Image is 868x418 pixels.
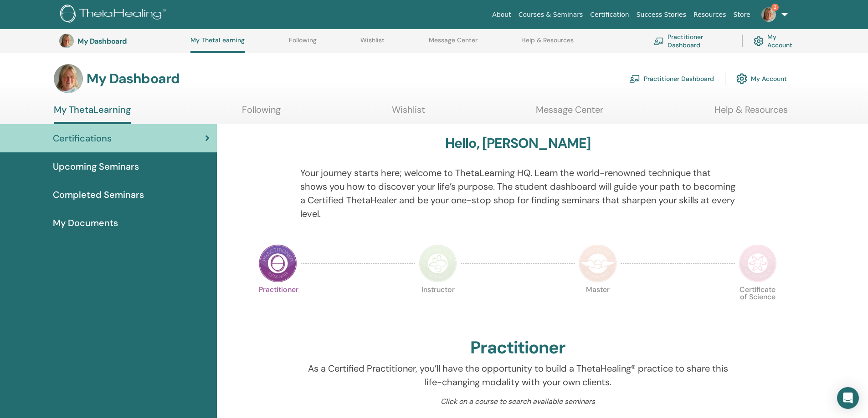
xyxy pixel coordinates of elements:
p: Your journey starts here; welcome to ThetaLearning HQ. Learn the world-renowned technique that sh... [300,166,735,221]
span: Upcoming Seminars [53,160,139,173]
a: My ThetaLearning [54,104,131,124]
h2: Practitioner [470,337,565,358]
a: Wishlist [392,104,425,122]
a: My ThetaLearning [190,36,245,53]
img: cog.svg [754,34,764,48]
a: Help & Resources [714,104,788,122]
p: Master [579,286,617,324]
a: Wishlist [360,36,385,51]
p: Instructor [419,286,457,324]
img: cog.svg [736,71,747,86]
p: Click on a course to search available seminars [300,396,735,407]
a: Message Center [429,36,478,51]
a: Certification [586,6,632,23]
img: chalkboard-teacher.svg [629,75,640,83]
img: Practitioner [259,244,297,282]
a: About [488,6,514,23]
p: As a Certified Practitioner, you’ll have the opportunity to build a ThetaHealing® practice to sha... [300,362,735,389]
img: chalkboard-teacher.svg [654,37,664,45]
a: Practitioner Dashboard [629,69,714,89]
a: My Account [736,69,787,89]
img: Master [579,244,617,282]
a: Courses & Seminars [515,6,587,23]
a: Following [289,36,317,51]
span: 2 [771,4,779,11]
img: Certificate of Science [739,244,777,282]
img: default.jpg [54,64,83,93]
img: default.jpg [761,7,776,22]
span: Completed Seminars [53,188,144,201]
a: My Account [754,31,800,51]
a: Message Center [536,104,603,122]
h3: My Dashboard [77,37,169,45]
h3: My Dashboard [87,71,180,87]
a: Success Stories [633,6,690,23]
a: Practitioner Dashboard [654,31,731,51]
img: logo.png [60,5,169,25]
a: Store [730,6,754,23]
p: Certificate of Science [739,286,777,324]
a: Following [242,104,281,122]
div: Open Intercom Messenger [837,387,859,409]
img: default.jpg [59,34,74,48]
span: Certifications [53,131,112,145]
span: My Documents [53,216,118,230]
a: Resources [690,6,730,23]
h3: Hello, [PERSON_NAME] [445,135,591,151]
img: Instructor [419,244,457,282]
p: Practitioner [259,286,297,324]
a: Help & Resources [521,36,574,51]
